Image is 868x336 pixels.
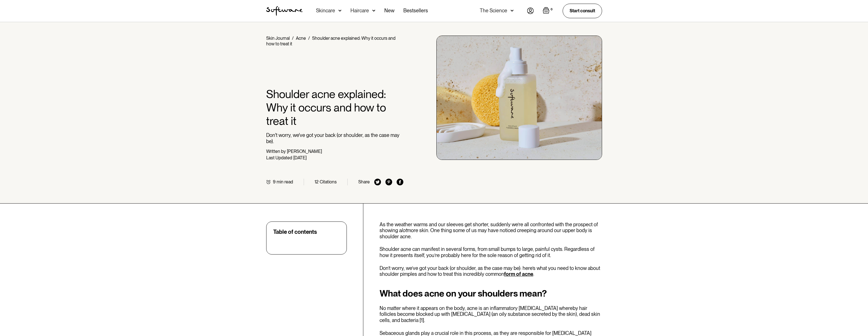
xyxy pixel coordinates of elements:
[316,8,335,13] div: Skincare
[287,149,322,154] div: [PERSON_NAME]
[543,7,554,15] a: Open cart
[504,271,533,277] a: form of acne
[266,132,404,144] p: Don't worry, we've got your back (or shoulder, as the case may be).
[563,4,602,18] a: Start consult
[380,265,602,277] p: Don’t worry, we’ve got your back (or shoulder, as the case may be): here’s what you need to know ...
[266,155,292,160] div: Last Updated
[266,87,404,128] h1: Shoulder acne explained: Why it occurs and how to treat it
[293,155,307,160] div: [DATE]
[292,36,294,41] div: /
[338,8,341,13] img: arrow down
[358,179,370,185] div: Share
[374,179,381,185] img: twitter icon
[511,8,514,13] img: arrow down
[350,8,369,13] div: Haircare
[273,228,317,235] div: Table of contents
[277,179,293,185] div: min read
[273,179,275,185] div: 9
[385,179,392,185] img: pinterest icon
[397,179,403,185] img: facebook icon
[266,6,303,16] img: Software Logo
[320,179,337,185] div: Citations
[315,179,319,185] div: 12
[380,221,602,240] p: As the weather warms and our sleeves get shorter, suddenly we’re all confronted with the prospect...
[296,36,306,41] a: Acne
[480,8,507,13] div: The Science
[380,288,602,298] h2: What does acne on your shoulders mean?
[380,246,602,258] p: Shoulder acne can manifest in several forms, from small bumps to large, painful cysts. Regardless...
[308,36,310,41] div: /
[266,149,286,154] div: Written by
[266,36,290,41] a: Skin Journal
[549,7,554,12] div: 0
[402,227,407,233] em: lot
[372,8,375,13] img: arrow down
[380,305,602,323] p: No matter where it appears on the body, acne is an inflammatory [MEDICAL_DATA] whereby hair folli...
[266,36,396,46] div: Shoulder acne explained: Why it occurs and how to treat it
